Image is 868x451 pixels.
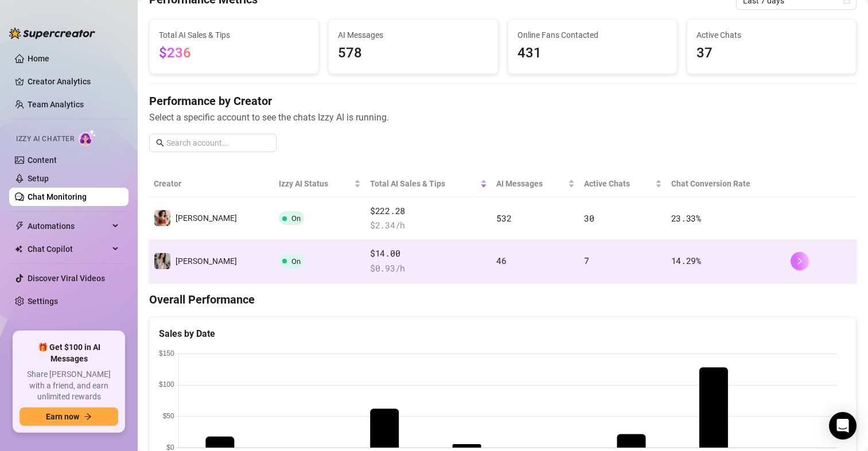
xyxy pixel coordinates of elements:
th: Creator [149,170,274,197]
img: logo-BBDzfeDw.svg [9,28,95,39]
span: AI Messages [496,177,566,190]
span: 37 [696,42,847,64]
span: 532 [496,212,511,224]
span: $ 0.93 /h [370,262,487,275]
span: [PERSON_NAME] [176,256,237,266]
span: 7 [584,255,589,266]
span: $222.28 [370,204,487,218]
span: [PERSON_NAME] [176,213,237,223]
span: $236 [159,45,191,61]
span: Izzy AI Chatter [16,134,74,145]
a: Chat Monitoring [28,192,87,201]
span: Automations [28,217,109,235]
span: 431 [517,42,668,64]
img: AI Chatter [79,129,96,146]
a: Home [28,54,49,63]
button: Earn nowarrow-right [20,407,118,426]
th: AI Messages [492,170,579,197]
span: 30 [584,212,594,224]
a: Settings [28,297,58,306]
span: Online Fans Contacted [517,29,668,41]
a: Creator Analytics [28,72,119,91]
span: 🎁 Get $100 in AI Messages [20,342,118,364]
span: Earn now [46,412,79,421]
span: $14.00 [370,247,487,261]
span: right [796,257,804,265]
span: Total AI Sales & Tips [159,29,309,41]
img: maki [154,210,170,226]
button: right [791,252,809,270]
img: Maki [154,253,170,269]
span: On [291,214,301,223]
span: arrow-right [84,413,92,421]
span: thunderbolt [15,221,24,231]
a: Setup [28,174,49,183]
span: 14.29 % [671,255,701,266]
span: Chat Copilot [28,240,109,258]
span: Active Chats [584,177,652,190]
span: Share [PERSON_NAME] with a friend, and earn unlimited rewards [20,369,118,403]
span: Select a specific account to see the chats Izzy AI is running. [149,110,857,125]
h4: Performance by Creator [149,93,857,109]
span: 46 [496,255,506,266]
span: Izzy AI Status [279,177,352,190]
th: Total AI Sales & Tips [365,170,492,197]
th: Chat Conversion Rate [667,170,786,197]
img: Chat Copilot [15,245,22,253]
th: Izzy AI Status [274,170,365,197]
span: $ 2.34 /h [370,219,487,232]
span: search [156,139,164,147]
a: Content [28,155,57,165]
a: Discover Viral Videos [28,274,105,283]
span: Total AI Sales & Tips [370,177,478,190]
span: 23.33 % [671,212,701,224]
div: Sales by Date [159,326,847,341]
span: AI Messages [338,29,488,41]
th: Active Chats [579,170,666,197]
span: 578 [338,42,488,64]
a: Team Analytics [28,100,84,109]
input: Search account... [166,137,270,149]
h4: Overall Performance [149,291,857,308]
span: Active Chats [696,29,847,41]
span: On [291,257,301,266]
div: Open Intercom Messenger [829,412,857,440]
